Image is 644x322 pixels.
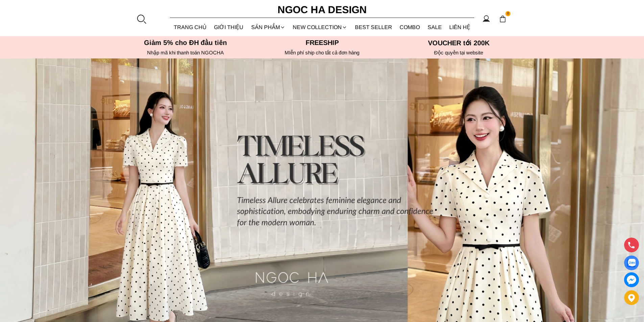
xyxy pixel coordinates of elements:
[351,18,396,36] a: BEST SELLER
[306,39,339,46] font: Freeship
[624,272,639,287] a: messenger
[144,39,227,46] font: Giảm 5% cho ĐH đầu tiên
[505,11,511,17] span: 0
[289,18,351,36] a: NEW COLLECTION
[392,39,525,47] h5: VOUCHER tới 200K
[210,18,247,36] a: GIỚI THIỆU
[396,18,424,36] a: Combo
[499,15,506,23] img: img-CART-ICON-ksit0nf1
[446,18,474,36] a: LIÊN HỆ
[624,255,639,270] a: Display image
[170,18,211,36] a: TRANG CHỦ
[256,50,388,56] h6: MIễn phí ship cho tất cả đơn hàng
[627,259,636,267] img: Display image
[247,18,289,36] div: SẢN PHẨM
[424,18,446,36] a: SALE
[392,50,525,56] h6: Độc quyền tại website
[271,2,373,18] a: Ngoc Ha Design
[147,50,224,55] font: Nhập mã khi thanh toán NGOCHA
